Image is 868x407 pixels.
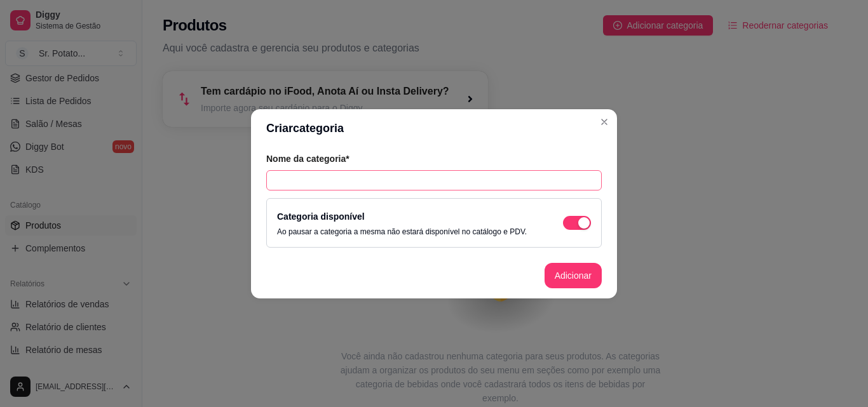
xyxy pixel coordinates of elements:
article: Nome da categoria* [266,152,602,165]
label: Categoria disponível [277,211,365,222]
header: Criar categoria [251,109,617,147]
button: Close [594,112,614,132]
button: Adicionar [545,263,602,288]
p: Ao pausar a categoria a mesma não estará disponível no catálogo e PDV. [277,227,527,237]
